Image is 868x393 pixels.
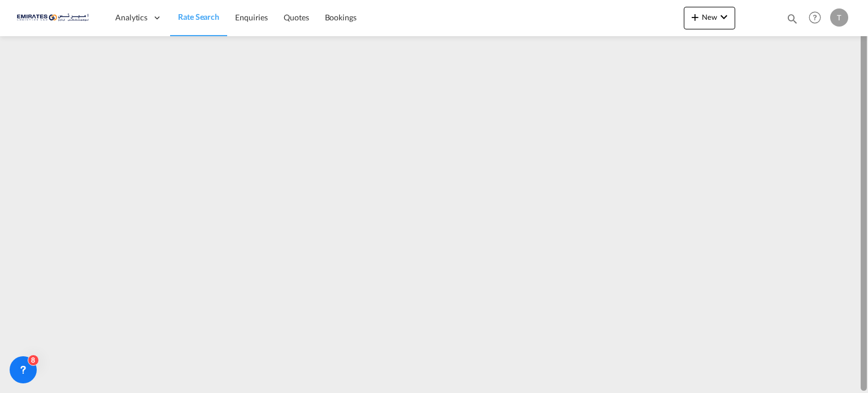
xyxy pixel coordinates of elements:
span: Help [805,8,824,27]
span: Bookings [325,12,357,22]
div: icon-magnify [786,12,798,29]
img: c67187802a5a11ec94275b5db69a26e6.png [17,5,93,31]
span: Analytics [115,12,147,23]
md-icon: icon-chevron-down [717,10,731,24]
div: T [830,8,848,27]
button: icon-plus 400-fgNewicon-chevron-down [684,7,735,29]
div: Help [805,8,830,28]
md-icon: icon-plus 400-fg [688,10,702,24]
span: Quotes [284,12,309,22]
md-icon: icon-magnify [786,12,798,25]
span: Enquiries [235,12,268,22]
span: New [688,12,731,21]
span: Rate Search [178,12,219,21]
